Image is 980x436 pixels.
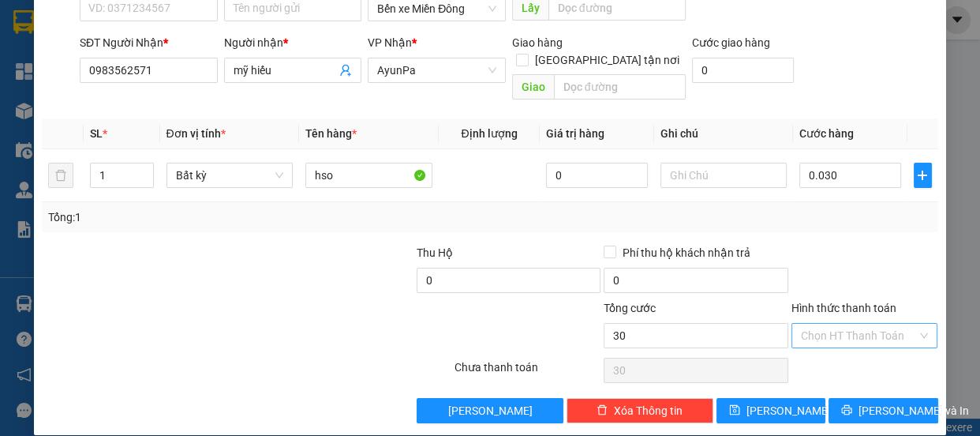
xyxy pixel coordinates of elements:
span: Phí thu hộ khách nhận trả [616,244,757,261]
input: Dọc đường [554,74,686,100]
span: [PERSON_NAME] [746,402,831,419]
span: plus [915,169,931,182]
span: Giá trị hàng [546,127,604,140]
span: Xóa Thông tin [614,402,683,419]
span: VP Nhận [368,36,412,49]
span: Thu Hộ [417,246,453,259]
input: Ghi Chú [660,163,787,188]
button: deleteXóa Thông tin [567,398,713,423]
label: Hình thức thanh toán [791,302,896,314]
div: Tổng: 1 [48,209,380,226]
span: SL [90,127,103,140]
span: Tổng cước [604,302,656,314]
th: Ghi chú [654,118,794,149]
div: Chưa thanh toán [453,359,603,386]
button: plus [914,163,932,188]
span: Đơn vị tính [166,127,226,140]
input: Cước giao hàng [692,58,794,83]
span: Định lượng [461,127,517,140]
span: delete [597,404,608,417]
span: Giao hàng [512,36,563,49]
div: Người nhận [224,34,362,51]
span: printer [841,404,852,417]
input: 0 [546,163,648,188]
span: [PERSON_NAME] và In [858,402,969,419]
button: delete [48,163,73,188]
button: printer[PERSON_NAME] và In [829,398,937,423]
button: save[PERSON_NAME] [716,398,825,423]
label: Cước giao hàng [692,36,770,49]
span: [PERSON_NAME] [448,402,533,419]
span: user-add [339,64,352,77]
span: Cước hàng [799,127,854,140]
span: save [729,404,740,417]
div: SĐT Người Nhận [80,34,218,51]
span: Bất kỳ [176,163,284,187]
span: AyunPa [377,58,496,82]
span: [GEOGRAPHIC_DATA] tận nơi [529,51,686,69]
button: [PERSON_NAME] [417,398,563,423]
span: Giao [512,74,554,100]
span: Tên hàng [305,127,357,140]
input: VD: Bàn, Ghế [305,163,432,188]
